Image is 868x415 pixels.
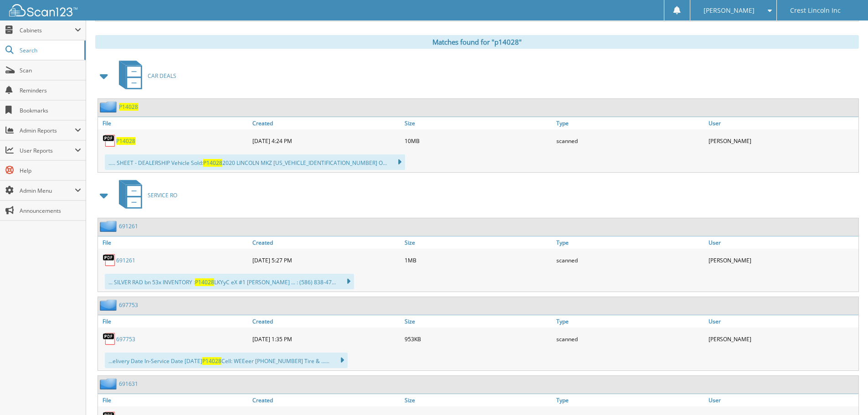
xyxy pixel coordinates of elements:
span: Scan [20,67,81,74]
a: Size [402,394,555,406]
img: folder2.png [100,101,119,113]
a: 691261 [116,256,135,264]
a: User [706,117,858,129]
a: Size [402,236,555,249]
div: 1MB [402,251,555,269]
a: Created [250,117,402,129]
span: Announcements [20,207,81,215]
a: File [98,236,250,249]
div: Matches found for "p14028" [95,35,859,49]
a: Type [554,315,706,328]
div: [PERSON_NAME] [706,330,858,348]
a: Created [250,394,402,406]
img: PDF.png [103,253,116,267]
span: P14028 [195,278,214,286]
span: Cabinets [20,26,75,34]
a: P14028 [119,103,138,111]
div: [DATE] 1:35 PM [250,330,402,348]
a: P14028 [116,137,135,145]
div: ...elivery Date In-Service Date [DATE] Cell: WEEeer [PHONE_NUMBER] Tire & ...... [105,353,348,368]
span: [PERSON_NAME] [704,8,755,13]
a: CAR DEALS [113,58,176,94]
span: SERVICE RO [148,191,177,199]
a: Type [554,394,706,406]
div: 10MB [402,132,555,150]
div: [PERSON_NAME] [706,251,858,269]
span: Admin Menu [20,187,75,195]
span: Search [20,46,80,54]
a: 691261 [119,222,138,230]
span: P14028 [202,357,221,365]
div: [DATE] 4:24 PM [250,132,402,150]
a: Created [250,315,402,328]
img: folder2.png [100,220,119,232]
iframe: Chat Widget [822,371,868,415]
a: 691631 [119,380,138,388]
span: CAR DEALS [148,72,176,80]
img: folder2.png [100,299,119,311]
span: P14028 [203,159,222,167]
a: File [98,315,250,328]
a: 697753 [119,301,138,309]
a: 697753 [116,335,135,343]
a: Size [402,315,555,328]
img: folder2.png [100,378,119,389]
span: Bookmarks [20,107,81,114]
a: File [98,117,250,129]
img: PDF.png [103,332,116,346]
span: Reminders [20,87,81,94]
div: ..... SHEET - DEALERSHIP Vehicle Sold: 2020 LINCOLN MKZ [US_VEHICLE_IDENTIFICATION_NUMBER] O... [105,154,405,170]
a: User [706,315,858,328]
div: ... SILVER RAD bn 53x INVENTORY : LKYyC eX #1 [PERSON_NAME] ... : (586) 838-47... [105,274,354,289]
a: File [98,394,250,406]
a: SERVICE RO [113,177,177,213]
a: User [706,236,858,249]
div: [DATE] 5:27 PM [250,251,402,269]
a: Type [554,236,706,249]
a: Type [554,117,706,129]
span: Admin Reports [20,127,75,134]
div: scanned [554,132,706,150]
div: 953KB [402,330,555,348]
a: Created [250,236,402,249]
div: scanned [554,330,706,348]
a: Size [402,117,555,129]
span: Help [20,167,81,174]
img: scan123-logo-white.svg [9,4,77,16]
span: Crest Lincoln Inc [790,8,841,13]
img: PDF.png [103,134,116,148]
span: User Reports [20,147,75,154]
div: [PERSON_NAME] [706,132,858,150]
div: scanned [554,251,706,269]
a: User [706,394,858,406]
